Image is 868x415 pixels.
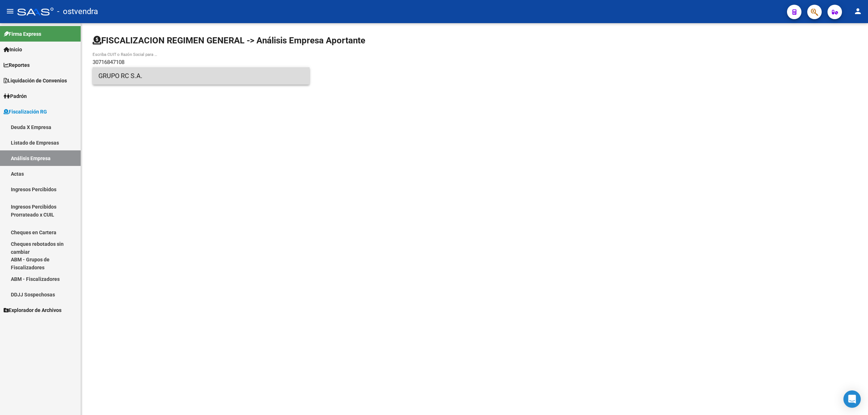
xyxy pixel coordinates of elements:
[4,306,61,314] span: Explorador de Archivos
[4,108,47,116] span: Fiscalización RG
[4,61,30,69] span: Reportes
[4,92,27,100] span: Padrón
[854,7,862,16] mat-icon: person
[98,67,304,85] span: GRUPO RC S.A.
[93,35,365,46] h1: FISCALIZACION REGIMEN GENERAL -> Análisis Empresa Aportante
[4,30,41,38] span: Firma Express
[4,46,22,54] span: Inicio
[843,390,861,408] div: Open Intercom Messenger
[6,7,14,16] mat-icon: menu
[57,4,98,20] span: - ostvendra
[4,77,67,85] span: Liquidación de Convenios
